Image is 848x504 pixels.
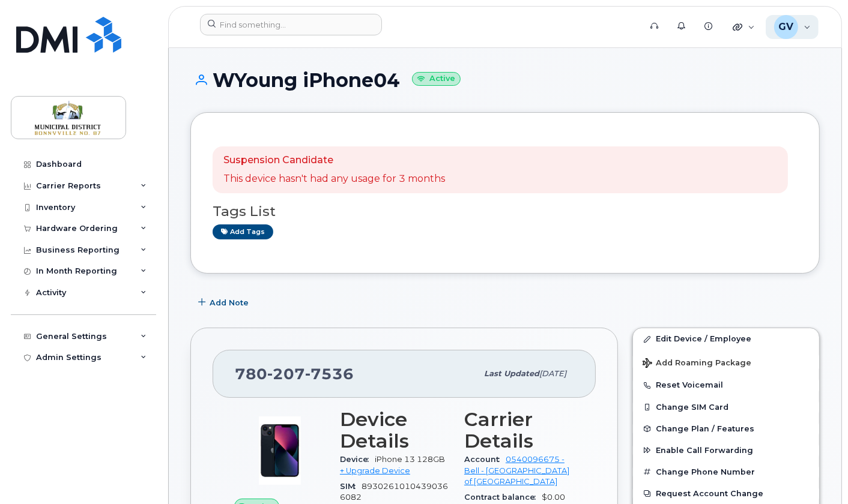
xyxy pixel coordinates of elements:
[190,292,259,313] button: Add Note
[633,397,819,418] button: Change SIM Card
[340,455,375,464] span: Device
[464,455,506,464] span: Account
[235,365,354,383] span: 780
[633,440,819,461] button: Enable Call Forwarding
[656,424,754,433] span: Change Plan / Features
[213,204,798,219] h3: Tags List
[633,418,819,440] button: Change Plan / Features
[340,482,448,502] span: 89302610104390366082
[340,466,410,475] a: + Upgrade Device
[656,446,753,455] span: Enable Call Forwarding
[244,415,316,487] img: image20231002-3703462-1ig824h.jpeg
[464,455,569,486] a: 0540096675 - Bell - [GEOGRAPHIC_DATA] of [GEOGRAPHIC_DATA]
[464,493,542,502] span: Contract balance
[633,328,819,350] a: Edit Device / Employee
[213,224,273,239] a: Add tags
[539,369,566,378] span: [DATE]
[412,72,461,86] small: Active
[210,297,249,308] span: Add Note
[633,461,819,483] button: Change Phone Number
[464,409,574,452] h3: Carrier Details
[223,172,445,186] p: This device hasn't had any usage for 3 months
[190,70,820,91] h1: WYoung iPhone04
[633,350,819,374] button: Add Roaming Package
[340,409,450,452] h3: Device Details
[643,358,751,370] span: Add Roaming Package
[633,374,819,396] button: Reset Voicemail
[484,369,539,378] span: Last updated
[267,365,305,383] span: 207
[542,493,565,502] span: $0.00
[223,154,445,167] p: Suspension Candidate
[340,482,362,491] span: SIM
[375,455,445,464] span: iPhone 13 128GB
[305,365,354,383] span: 7536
